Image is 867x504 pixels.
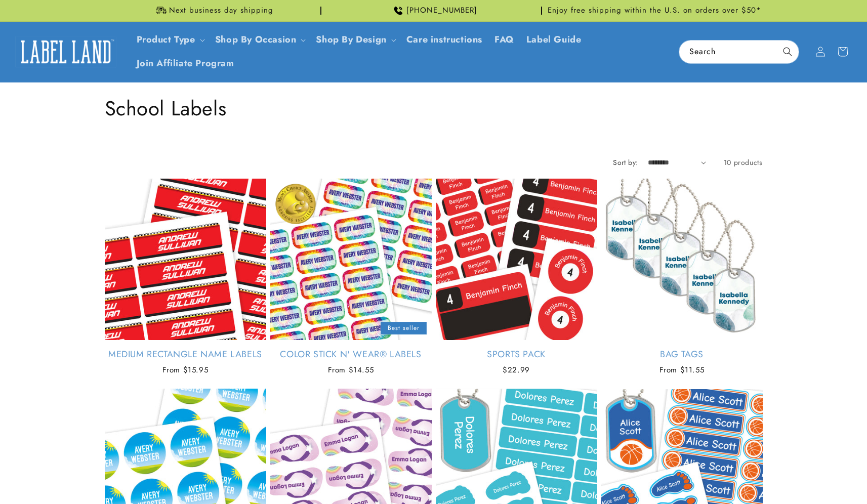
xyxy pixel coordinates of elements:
a: Sports Pack [436,349,597,360]
span: Care instructions [406,34,482,46]
h1: School Labels [105,95,763,121]
label: Sort by: [613,157,638,167]
button: Search [776,40,799,63]
span: [PHONE_NUMBER] [406,6,477,16]
a: Shop By Design [316,33,386,46]
summary: Shop By Occasion [209,28,310,52]
span: Join Affiliate Program [137,58,234,69]
summary: Product Type [131,28,209,52]
span: 10 products [724,157,763,167]
span: Enjoy free shipping within the U.S. on orders over $50* [548,6,761,16]
a: Label Guide [520,28,588,52]
summary: Shop By Design [310,28,400,52]
span: Shop By Occasion [215,34,297,46]
a: Label Land [12,32,120,71]
a: Medium Rectangle Name Labels [105,349,266,360]
span: FAQ [494,34,514,46]
a: Join Affiliate Program [131,52,240,75]
span: Next business day shipping [169,6,273,16]
a: FAQ [488,28,520,52]
a: Bag Tags [601,349,763,360]
a: Product Type [137,33,195,46]
iframe: Gorgias Floating Chat [654,456,857,494]
span: Label Guide [526,34,582,46]
a: Care instructions [400,28,488,52]
a: Color Stick N' Wear® Labels [270,349,432,360]
img: Label Land [15,36,116,67]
